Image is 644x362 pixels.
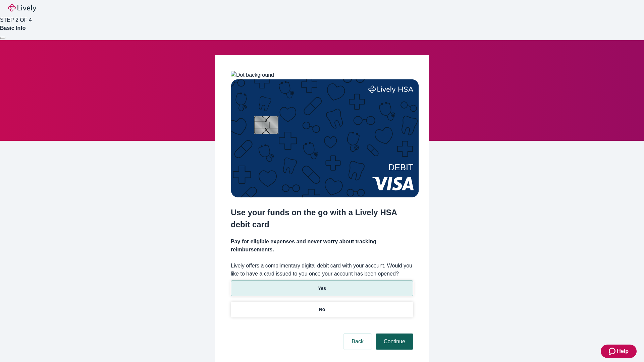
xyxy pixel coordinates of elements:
[231,302,413,317] button: No
[8,4,36,12] img: Lively
[231,71,274,79] img: Dot background
[617,347,629,355] span: Help
[231,206,413,231] h2: Use your funds on the go with a Lively HSA debit card
[231,262,413,278] label: Lively offers a complimentary digital debit card with your account. Would you like to have a card...
[609,347,617,355] svg: Zendesk support icon
[231,281,413,296] button: Yes
[601,345,637,358] button: Zendesk support iconHelp
[318,285,326,292] p: Yes
[319,306,325,313] p: No
[231,238,413,254] h4: Pay for eligible expenses and never worry about tracking reimbursements.
[343,334,372,350] button: Back
[376,334,413,350] button: Continue
[231,79,419,197] img: Debit card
